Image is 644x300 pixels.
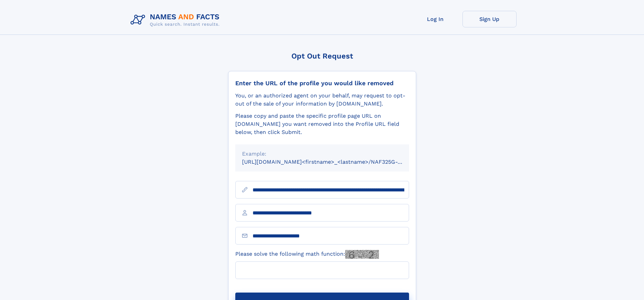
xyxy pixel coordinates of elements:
div: Opt Out Request [228,52,416,60]
a: Sign Up [462,11,517,27]
div: You, or an authorized agent on your behalf, may request to opt-out of the sale of your informatio... [235,92,409,108]
a: Log In [408,11,462,27]
div: Example: [242,150,402,158]
label: Please solve the following math function: [235,250,379,259]
small: [URL][DOMAIN_NAME]<firstname>_<lastname>/NAF325G-xxxxxxxx [242,159,422,165]
img: Logo Names and Facts [128,11,225,29]
div: Enter the URL of the profile you would like removed [235,79,409,87]
div: Please copy and paste the specific profile page URL on [DOMAIN_NAME] you want removed into the Pr... [235,112,409,136]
